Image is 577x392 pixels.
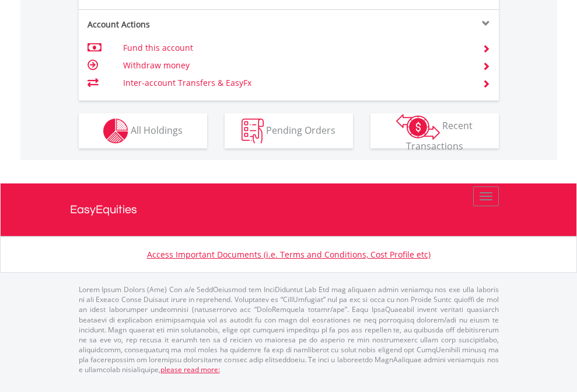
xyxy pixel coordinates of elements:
[266,123,335,136] span: Pending Orders
[103,119,128,144] img: holdings-wht.png
[123,57,468,74] td: Withdraw money
[70,183,508,236] a: EasyEquities
[79,113,207,148] button: All Holdings
[147,249,431,260] a: Access Important Documents (i.e. Terms and Conditions, Cost Profile etc)
[79,285,499,374] p: Lorem Ipsum Dolors (Ame) Con a/e SeddOeiusmod tem InciDiduntut Lab Etd mag aliquaen admin veniamq...
[160,365,220,374] a: please read more:
[79,19,289,30] div: Account Actions
[396,114,440,140] img: transactions-zar-wht.png
[131,123,183,136] span: All Holdings
[123,74,468,92] td: Inter-account Transfers & EasyFx
[370,113,499,148] button: Recent Transactions
[242,119,264,144] img: pending_instructions-wht.png
[123,39,468,57] td: Fund this account
[225,113,353,148] button: Pending Orders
